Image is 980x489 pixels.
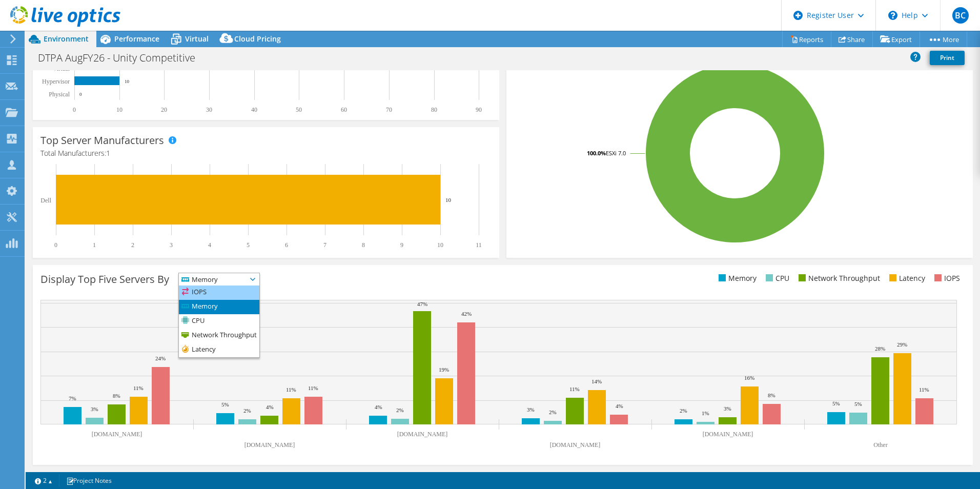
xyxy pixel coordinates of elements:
text: 0 [54,241,57,249]
text: 28% [875,345,885,352]
text: [DOMAIN_NAME] [703,431,753,438]
text: 42% [461,311,472,317]
text: 2% [396,407,404,413]
text: 5 [247,241,250,249]
text: 5% [854,401,862,407]
text: [DOMAIN_NAME] [244,441,295,449]
text: 60 [341,106,347,113]
text: 11% [308,385,318,391]
text: 50 [296,106,302,113]
h1: DTPA AugFY26 - Unity Competitive [33,52,211,64]
svg: \n [888,11,897,20]
text: [DOMAIN_NAME] [92,431,142,438]
text: 3% [724,405,731,412]
text: 24% [155,355,166,361]
text: 10 [116,106,122,113]
text: 9 [400,241,403,249]
li: Network Throughput [796,273,880,284]
text: 40 [251,106,257,113]
text: 0 [79,92,82,97]
text: 47% [417,301,427,307]
span: Performance [114,34,159,44]
text: [DOMAIN_NAME] [397,431,448,438]
li: CPU [763,273,789,284]
text: 16% [744,375,754,381]
text: 2% [549,409,557,415]
li: Latency [887,273,925,284]
text: Other [873,441,887,449]
text: 0 [73,106,76,113]
text: 4% [266,404,274,410]
text: 70 [386,106,392,113]
a: Project Notes [59,474,119,487]
text: 10 [125,79,130,84]
text: 3% [527,406,535,413]
li: CPU [179,314,259,329]
text: 3% [91,406,98,412]
a: Export [872,31,920,47]
a: Share [831,31,873,47]
text: [DOMAIN_NAME] [550,441,601,449]
li: IOPS [179,286,259,300]
text: Hypervisor [42,78,70,85]
a: Reports [782,31,831,47]
text: 11% [919,386,929,393]
text: 3 [170,241,173,249]
text: 14% [591,378,602,384]
text: 20 [161,106,167,113]
text: 8% [113,393,120,399]
text: 29% [897,341,907,348]
text: 10 [437,241,443,249]
text: 2% [680,407,687,414]
span: 1 [106,148,110,158]
span: Cloud Pricing [234,34,281,44]
text: 4% [616,403,623,409]
text: 2% [243,407,251,414]
li: IOPS [932,273,960,284]
text: 6 [285,241,288,249]
text: 7 [323,241,326,249]
text: 11% [569,386,580,392]
text: 90 [476,106,482,113]
text: 8 [362,241,365,249]
a: Print [930,51,965,65]
span: Environment [44,34,89,44]
text: 30 [206,106,212,113]
text: 11 [476,241,482,249]
text: 1% [702,410,709,416]
h3: Top Server Manufacturers [40,135,164,146]
text: 11% [286,386,296,393]
span: BC [952,7,969,24]
text: Dell [40,197,51,204]
text: 4 [208,241,211,249]
text: 10 [445,197,452,203]
text: 2 [131,241,134,249]
text: 11% [133,385,144,391]
li: Memory [179,300,259,314]
a: More [920,31,967,47]
span: Virtual [185,34,209,44]
a: 2 [28,474,59,487]
tspan: ESXi 7.0 [606,149,626,157]
text: 19% [439,366,449,373]
text: 8% [768,392,775,398]
li: Latency [179,343,259,357]
text: 5% [221,401,229,407]
h4: Total Manufacturers: [40,148,492,159]
li: Network Throughput [179,329,259,343]
text: 5% [832,400,840,406]
text: 4% [375,404,382,410]
tspan: 100.0% [587,149,606,157]
text: Physical [49,91,70,98]
text: 1 [93,241,96,249]
li: Memory [716,273,757,284]
text: 7% [69,395,76,401]
span: Memory [179,273,247,286]
text: 80 [431,106,437,113]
